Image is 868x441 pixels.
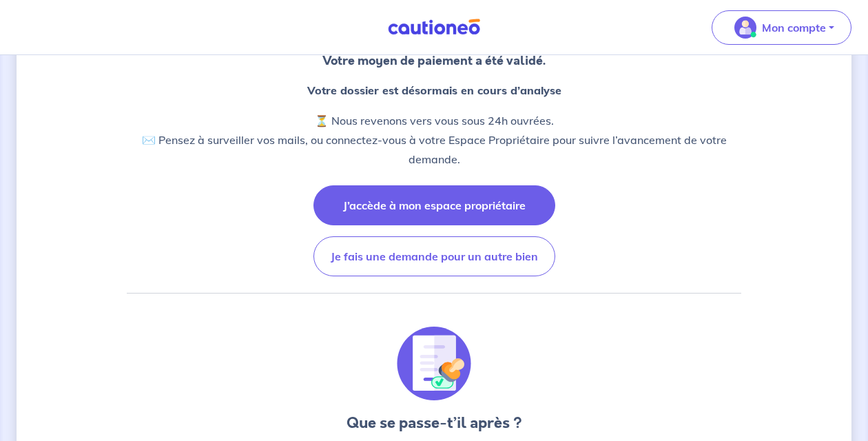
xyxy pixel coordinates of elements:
button: illu_account_valid_menu.svgMon compte [712,10,851,45]
p: Mon compte [762,19,826,36]
p: ⏳ Nous revenons vers vous sous 24h ouvrées. ✉️ Pensez à surveiller vos mails, ou connectez-vous à... [138,111,730,169]
img: illu_document_valid.svg [397,327,471,401]
p: Votre moyen de paiement a été validé. [322,52,546,70]
button: J’accède à mon espace propriétaire [313,185,555,225]
button: Je fais une demande pour un autre bien [313,236,555,276]
img: illu_account_valid_menu.svg [734,17,756,39]
img: Cautioneo [382,19,486,36]
strong: Votre dossier est désormais en cours d’analyse [307,83,561,97]
h3: Que se passe-t’il après ? [347,412,522,434]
